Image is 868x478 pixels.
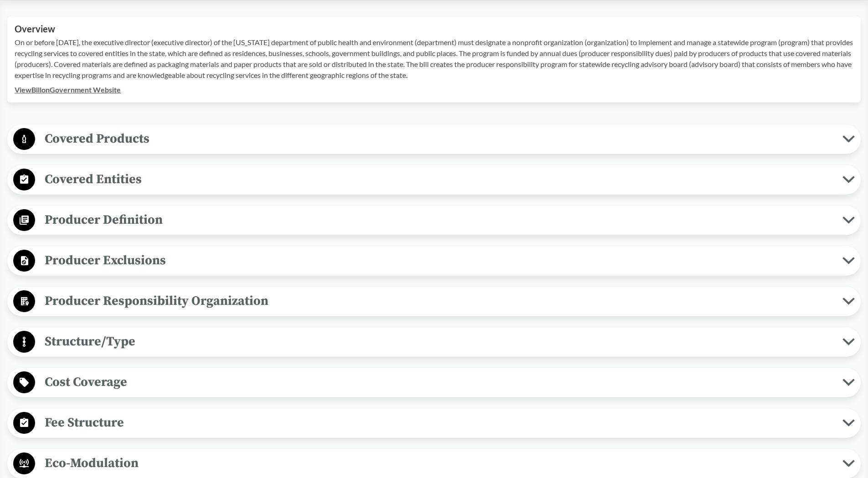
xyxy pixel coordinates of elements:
[35,210,842,230] span: Producer Definition
[35,331,842,352] span: Structure/Type
[10,411,858,435] button: Fee Structure
[15,24,853,34] h2: Overview
[35,453,842,473] span: Eco-Modulation
[15,37,853,81] p: On or before [DATE], the executive director (executive director) of the [US_STATE] department of ...
[35,291,842,311] span: Producer Responsibility Organization
[10,371,858,394] button: Cost Coverage
[10,290,858,313] button: Producer Responsibility Organization
[10,168,858,191] button: Covered Entities
[35,412,842,433] span: Fee Structure
[35,250,842,271] span: Producer Exclusions
[10,209,858,232] button: Producer Definition
[35,372,842,392] span: Cost Coverage
[10,128,858,151] button: Covered Products
[15,85,121,94] a: ViewBillonGovernment Website
[35,169,842,190] span: Covered Entities
[10,330,858,354] button: Structure/Type
[10,452,858,475] button: Eco-Modulation
[10,249,858,272] button: Producer Exclusions
[35,128,842,149] span: Covered Products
